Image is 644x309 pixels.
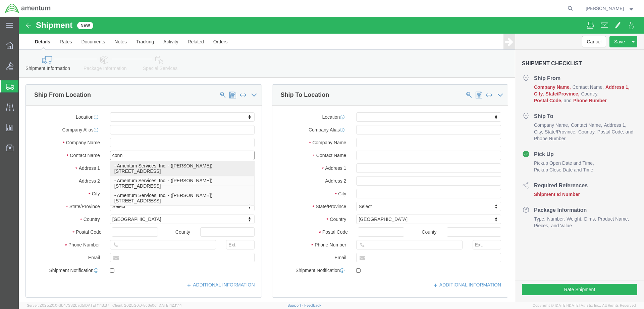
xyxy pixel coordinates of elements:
span: Server: 2025.20.0-db47332bad5 [27,303,109,307]
span: Craig Mitchell [586,5,624,12]
a: Feedback [304,303,321,307]
span: [DATE] 12:11:14 [158,303,182,307]
span: [DATE] 11:13:37 [84,303,109,307]
span: Client: 2025.20.0-8c6e0cf [112,303,182,307]
a: Support [287,303,304,307]
iframe: FS Legacy Container [19,17,644,302]
button: [PERSON_NAME] [585,4,635,12]
span: Copyright © [DATE]-[DATE] Agistix Inc., All Rights Reserved [533,303,636,308]
img: logo [5,3,51,13]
